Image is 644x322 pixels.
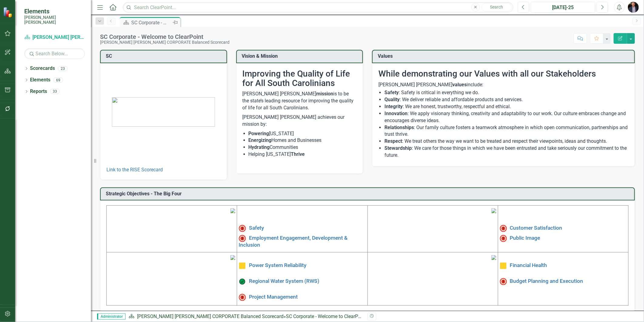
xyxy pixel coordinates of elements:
[533,4,593,11] div: [DATE]-25
[510,262,547,269] a: Financial Health
[239,278,246,285] img: On Target
[291,151,305,157] strong: Thrive
[384,138,402,144] strong: Respect
[243,91,357,113] p: [PERSON_NAME] [PERSON_NAME] is to be the state’s leading resource for improving the quality of li...
[239,262,246,269] img: Caution
[249,130,357,137] li: [US_STATE]
[30,88,47,95] a: Reports
[137,313,283,319] a: [PERSON_NAME] [PERSON_NAME] CORPORATE Balanced Scorecard
[239,294,246,301] img: Not Meeting Target
[500,278,507,285] img: Not Meeting Target
[491,255,496,260] img: mceclip4.png
[249,137,272,143] strong: Energizing
[24,15,85,25] small: [PERSON_NAME] [PERSON_NAME]
[286,313,366,319] div: SC Corporate - Welcome to ClearPoint
[628,2,639,13] img: Chris Amodeo
[239,225,246,232] img: High Alert
[384,145,412,151] strong: Stewardship
[384,110,629,124] li: : We apply visionary thinking, creativity and adaptability to our work. Our culture embraces chan...
[230,208,235,213] img: mceclip1%20v4.png
[452,82,467,87] strong: values
[230,255,235,260] img: mceclip3%20v3.png
[500,225,507,232] img: High Alert
[249,144,357,151] li: Communities
[384,96,629,103] li: : We deliver reliable and affordable products and services.
[249,144,270,150] strong: Hydrating
[384,97,400,102] strong: Quality
[106,167,163,173] a: Link to the RISE Scorecard
[249,137,357,144] li: Homes and Businesses
[106,191,631,197] h3: Strategic Objectives - The Big Four
[249,278,319,284] a: Regional Water System (RWS)
[384,89,629,96] li: : Safety is critical in everything we do.
[249,225,264,231] a: Safety
[378,69,629,79] h2: While demonstrating our Values with all our Stakeholders
[384,125,414,130] strong: Relationships
[123,2,513,13] input: Search ClearPoint...
[242,53,360,59] h3: Vision & Mission
[384,104,403,109] strong: Integrity
[106,53,223,59] h3: SC
[510,278,583,284] a: Budget Planning and Execution
[50,89,60,94] div: 33
[249,294,298,300] a: Project Management
[129,313,363,320] div: »
[97,313,126,320] span: Administrator
[378,53,631,59] h3: Values
[384,103,629,110] li: : We are honest, trustworthy, respectful and ethical.
[384,145,629,159] li: : We care for those things in which we have been entrusted and take seriously our commitment to t...
[239,235,246,242] img: Not Meeting Target
[58,66,68,71] div: 23
[100,40,230,45] div: [PERSON_NAME] [PERSON_NAME] CORPORATE Balanced Scorecard
[384,90,399,95] strong: Safety
[243,113,357,129] p: [PERSON_NAME] [PERSON_NAME] achieves our mission by:
[3,7,14,18] img: ClearPoint Strategy
[131,19,171,26] div: SC Corporate - Welcome to ClearPoint
[500,262,507,269] img: Caution
[384,138,629,145] li: : We treat others the way we want to be treated and respect their viewpoints, ideas and thoughts.
[249,151,357,158] li: Helping [US_STATE]
[24,8,85,15] span: Elements
[500,235,507,242] img: Not Meeting Target
[249,131,269,136] strong: Powering
[481,3,512,12] button: Search
[100,33,230,40] div: SC Corporate - Welcome to ClearPoint
[384,111,408,116] strong: Innovation
[378,81,629,88] p: [PERSON_NAME] [PERSON_NAME] include:
[249,262,307,269] a: Power System Reliability
[243,69,357,88] h2: Improving the Quality of Life for All South Carolinians
[490,5,503,9] span: Search
[239,235,347,248] a: Employment Engagement, Development & Inclusion
[531,2,595,13] button: [DATE]-25
[30,65,55,72] a: Scorecards
[24,34,85,41] a: [PERSON_NAME] [PERSON_NAME] CORPORATE Balanced Scorecard
[491,208,496,213] img: mceclip2%20v3.png
[53,77,63,83] div: 69
[510,235,540,241] a: Public Image
[30,77,50,84] a: Elements
[24,48,85,59] input: Search Below...
[384,124,629,138] li: : Our family culture fosters a teamwork atmosphere in which open communication, partnerships and ...
[510,225,562,231] a: Customer Satisfaction
[317,91,334,97] strong: mission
